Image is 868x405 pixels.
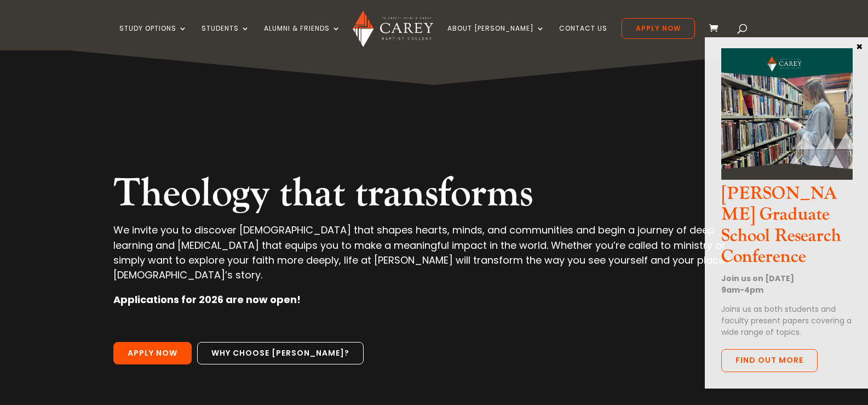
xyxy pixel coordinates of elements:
[622,18,695,39] a: Apply Now
[721,304,853,338] p: Joins us as both students and faculty present papers covering a wide range of topics.
[559,25,607,50] a: Contact Us
[721,284,763,295] strong: 9am-4pm
[721,48,853,180] img: CGS Research Conference
[721,273,794,284] strong: Join us on [DATE]
[353,10,433,47] img: Carey Baptist College
[113,293,301,306] strong: Applications for 2026 are now open!
[202,25,250,50] a: Students
[113,342,192,365] a: Apply Now
[721,349,818,372] a: Find out more
[447,25,545,50] a: About [PERSON_NAME]
[721,170,853,183] a: CGS Research Conference
[119,25,187,50] a: Study Options
[113,223,755,292] p: We invite you to discover [DEMOGRAPHIC_DATA] that shapes hearts, minds, and communities and begin...
[113,170,755,223] h2: Theology that transforms
[854,41,865,51] button: Close
[197,342,364,365] a: Why choose [PERSON_NAME]?
[264,25,341,50] a: Alumni & Friends
[721,184,853,273] h3: [PERSON_NAME] Graduate School Research Conference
